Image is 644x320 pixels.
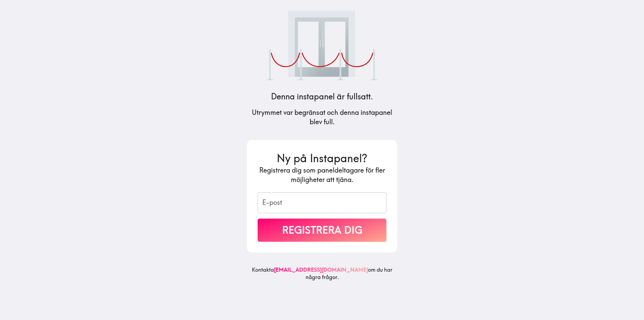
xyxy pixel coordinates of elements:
[258,166,386,184] h5: Registrera dig som paneldeltagare för fler möjligheter att tjäna.
[271,91,373,102] h4: Denna instapanel är fullsatt.
[258,219,386,242] button: Registrera dig
[267,11,377,80] img: Sammetsrep utanför klubben.
[247,266,397,286] h6: Kontakta om du har några frågor.
[247,108,397,127] h5: Utrymmet var begränsat och denna instapanel blev full.
[258,151,386,166] h3: Ny på Instapanel?
[274,266,368,273] a: [EMAIL_ADDRESS][DOMAIN_NAME]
